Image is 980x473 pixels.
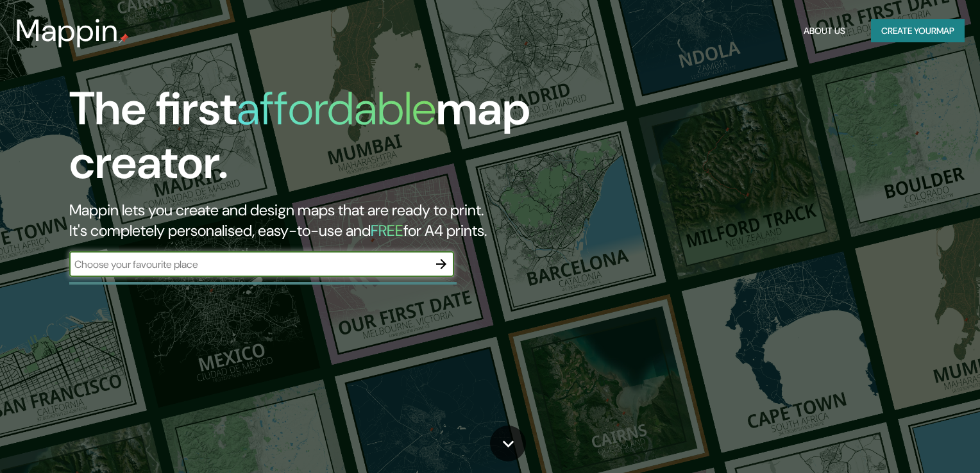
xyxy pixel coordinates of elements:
button: Create yourmap [871,19,965,43]
h1: The first map creator. [69,82,559,200]
input: Choose your favourite place [69,257,428,272]
iframe: Help widget launcher [866,423,966,459]
h5: FREE [371,220,403,240]
h2: Mappin lets you create and design maps that are ready to print. It's completely personalised, eas... [69,200,559,241]
button: About Us [798,19,850,43]
h1: affordable [237,79,436,138]
img: mappin-pin [119,33,129,44]
h3: Mappin [15,13,119,49]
